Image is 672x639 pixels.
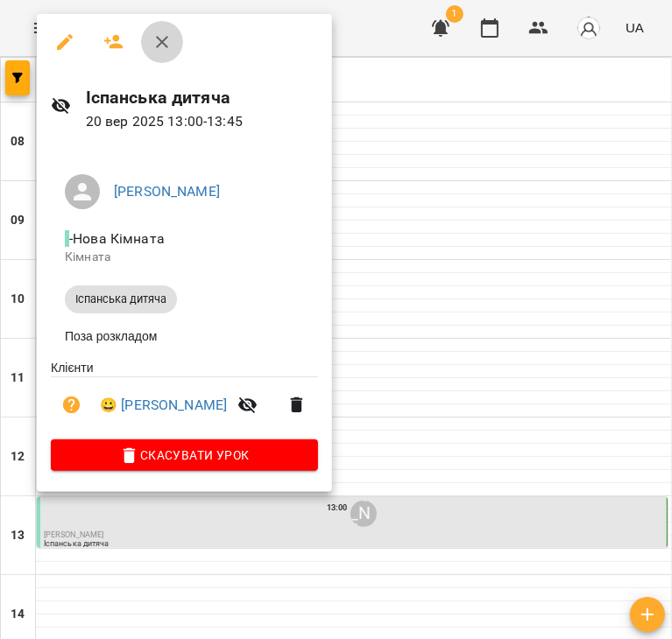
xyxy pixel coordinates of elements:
[114,183,220,200] a: [PERSON_NAME]
[65,445,304,466] span: Скасувати Урок
[51,359,318,440] ul: Клієнти
[65,291,177,307] span: Іспанська дитяча
[51,384,93,426] button: Візит ще не сплачено. Додати оплату?
[86,111,318,132] p: 20 вер 2025 13:00 - 13:45
[51,439,318,471] button: Скасувати Урок
[65,230,168,247] span: - Нова Кімната
[86,84,318,111] h6: Іспанська дитяча
[51,320,318,352] li: Поза розкладом
[100,395,227,416] a: 😀 [PERSON_NAME]
[65,249,304,266] p: Кімната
